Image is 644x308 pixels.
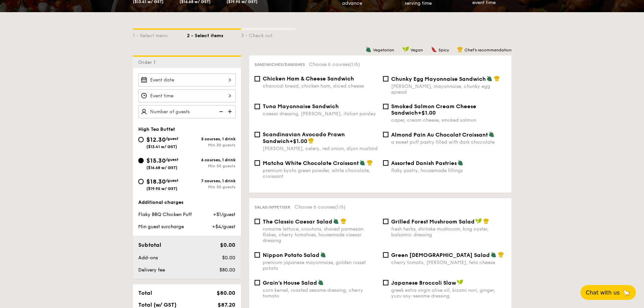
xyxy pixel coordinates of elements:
span: Scandinavian Avocado Prawn Sandwich [263,131,345,144]
span: /guest [166,157,178,162]
div: caesar dressing, [PERSON_NAME], italian parsley [263,111,378,117]
input: Nippon Potato Saladpremium japanese mayonnaise, golden russet potato [255,252,260,258]
img: icon-chef-hat.a58ddaea.svg [340,218,347,224]
img: icon-vegan.f8ff3823.svg [457,279,463,285]
span: (1/6) [350,62,360,67]
span: $15.30 [146,157,166,164]
input: Event date [138,73,236,87]
img: icon-chef-hat.a58ddaea.svg [457,46,463,52]
span: +$1.00 [289,138,307,144]
div: cherry tomato, [PERSON_NAME], feta cheese [391,260,506,265]
div: Additional charges [138,199,236,206]
span: Tuna Mayonnaise Sandwich [263,103,339,110]
div: Min 30 guests [187,185,236,189]
span: High Tea Buffet [138,126,175,132]
input: $18.30/guest($19.95 w/ GST)7 courses, 1 drinkMin 30 guests [138,179,144,184]
span: $12.30 [146,136,166,143]
span: Chat with us [586,289,620,296]
span: 🦙 [622,289,630,297]
span: Vegan [410,48,423,52]
span: +$1/guest [213,212,235,217]
img: icon-vegan.f8ff3823.svg [475,218,482,224]
span: Assorted Danish Pastries [391,160,457,166]
div: 6 courses, 1 drink [187,158,236,162]
div: Min 30 guests [187,143,236,147]
div: 3 - Check out [241,30,295,39]
img: icon-chef-hat.a58ddaea.svg [483,218,489,224]
button: Chat with us🦙 [580,285,636,300]
img: icon-spicy.37a8142b.svg [431,46,437,52]
span: +$1.00 [418,110,436,116]
img: icon-vegetarian.fe4039eb.svg [488,131,495,137]
input: Tuna Mayonnaise Sandwichcaesar dressing, [PERSON_NAME], italian parsley [255,104,260,109]
span: $18.30 [146,178,166,185]
span: Smoked Salmon Cream Cheese Sandwich [391,103,476,116]
span: $80.00 [219,267,235,273]
img: icon-vegetarian.fe4039eb.svg [491,252,497,258]
span: $87.20 [218,302,235,308]
img: icon-vegetarian.fe4039eb.svg [457,160,463,166]
input: Grain's House Saladcorn kernel, roasted sesame dressing, cherry tomato [255,280,260,285]
span: Matcha White Chocolate Croissant [263,160,359,166]
input: Smoked Salmon Cream Cheese Sandwich+$1.00caper, cream cheese, smoked salmon [383,104,388,109]
input: Matcha White Chocolate Croissantpremium kyoto green powder, white chocolate, croissant [255,160,260,166]
input: Scandinavian Avocado Prawn Sandwich+$1.00[PERSON_NAME], celery, red onion, dijon mustard [255,132,260,137]
span: Almond Pain Au Chocolat Croissant [391,132,488,138]
span: The Classic Caesar Salad [263,218,332,225]
div: Min 30 guests [187,164,236,168]
div: fresh herbs, shiitake mushroom, king oyster, balsamic dressing [391,226,506,238]
input: $12.30/guest($13.41 w/ GST)5 courses, 1 drinkMin 30 guests [138,137,144,142]
div: 2 - Select items [187,30,241,39]
div: flaky pastry, housemade fillings [391,168,506,173]
span: $0.00 [222,255,235,261]
span: Flaky BBQ Chicken Puff [138,212,192,217]
img: icon-vegan.f8ff3823.svg [402,46,409,52]
input: Grilled Forest Mushroom Saladfresh herbs, shiitake mushroom, king oyster, balsamic dressing [383,219,388,224]
span: Vegetarian [373,48,394,52]
span: Add-ons [138,255,158,261]
div: [PERSON_NAME], celery, red onion, dijon mustard [263,146,378,151]
div: 1 - Select menu [133,30,187,39]
img: icon-chef-hat.a58ddaea.svg [494,75,500,81]
input: Chicken Ham & Cheese Sandwichcharcoal bread, chicken ham, sliced cheese [255,76,260,81]
span: /guest [166,136,178,141]
img: icon-vegetarian.fe4039eb.svg [333,218,339,224]
span: Nippon Potato Salad [263,252,319,258]
span: Chicken Ham & Cheese Sandwich [263,75,354,82]
img: icon-chef-hat.a58ddaea.svg [498,252,504,258]
span: Subtotal [138,242,161,248]
span: Japanese Broccoli Slaw [391,280,456,286]
div: premium kyoto green powder, white chocolate, croissant [263,168,378,179]
div: 7 courses, 1 drink [187,179,236,183]
div: greek extra virgin olive oil, kizami nori, ginger, yuzu soy-sesame dressing [391,287,506,299]
img: icon-vegetarian.fe4039eb.svg [320,252,326,258]
span: Total [138,290,152,296]
img: icon-reduce.1d2dbef1.svg [215,105,225,118]
div: a sweet puff pastry filled with dark chocolate [391,139,506,145]
span: Grain's House Salad [263,280,317,286]
div: 5 courses, 1 drink [187,137,236,141]
span: Choose 6 courses [309,62,360,67]
input: Number of guests [138,105,236,118]
span: ($19.95 w/ GST) [146,186,177,191]
div: corn kernel, roasted sesame dressing, cherry tomato [263,287,378,299]
span: Delivery fee [138,267,165,273]
img: icon-vegetarian.fe4039eb.svg [486,75,493,81]
span: $80.00 [217,290,235,296]
span: Choose 6 courses [294,204,345,210]
span: Grilled Forest Mushroom Salad [391,218,475,225]
img: icon-vegetarian.fe4039eb.svg [318,279,324,285]
img: icon-vegetarian.fe4039eb.svg [365,46,372,52]
span: Green [DEMOGRAPHIC_DATA] Salad [391,252,490,258]
div: romaine lettuce, croutons, shaved parmesan flakes, cherry tomatoes, housemade caesar dressing [263,226,378,243]
div: caper, cream cheese, smoked salmon [391,117,506,123]
span: $0.00 [220,242,235,248]
div: charcoal bread, chicken ham, sliced cheese [263,83,378,89]
span: Order 1 [138,60,158,65]
span: ($16.68 w/ GST) [146,165,177,170]
input: Green [DEMOGRAPHIC_DATA] Saladcherry tomato, [PERSON_NAME], feta cheese [383,252,388,258]
input: Chunky Egg Mayonnaise Sandwich[PERSON_NAME], mayonnaise, chunky egg spread [383,76,388,81]
input: Event time [138,89,236,102]
span: Salad/Appetiser [255,205,290,210]
img: icon-add.58712e84.svg [225,105,236,118]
